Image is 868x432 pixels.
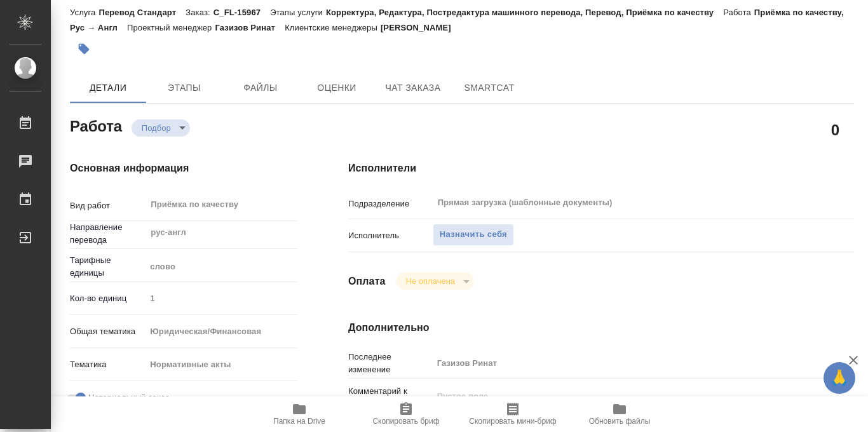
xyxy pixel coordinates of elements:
[348,229,433,242] p: Исполнитель
[78,80,139,96] span: Детали
[146,289,297,307] input: Пустое поле
[440,227,507,242] span: Назначить себя
[383,80,444,96] span: Чат заказа
[402,276,459,287] button: Не оплачена
[348,351,433,376] p: Последнее изменение
[348,274,386,289] h4: Оплата
[70,292,146,305] p: Кол-во единиц
[98,8,186,17] p: Перевод Стандарт
[306,80,367,96] span: Оценки
[348,198,433,210] p: Подразделение
[348,320,854,335] h4: Дополнительно
[459,396,566,432] button: Скопировать мини-бриф
[186,8,213,17] p: Заказ:
[723,8,754,17] p: Работа
[214,8,270,17] p: C_FL-15967
[831,119,839,140] h2: 0
[132,119,190,137] div: Подбор
[589,417,651,426] span: Обновить файлы
[146,321,297,342] div: Юридическая/Финансовая
[70,221,146,246] p: Направление перевода
[70,8,98,17] p: Услуга
[433,354,812,372] input: Пустое поле
[285,23,381,32] p: Клиентские менеджеры
[70,35,98,63] button: Добавить тэг
[381,23,461,32] p: [PERSON_NAME]
[215,23,285,32] p: Газизов Ринат
[88,391,169,404] span: Нотариальный заказ
[138,123,175,133] button: Подбор
[146,354,297,375] div: Нормативные акты
[396,273,474,290] div: Подбор
[70,358,146,371] p: Тематика
[230,80,291,96] span: Файлы
[459,80,520,96] span: SmartCat
[353,396,459,432] button: Скопировать бриф
[433,224,514,246] button: Назначить себя
[348,161,854,176] h4: Исполнители
[146,256,297,278] div: слово
[829,365,850,391] span: 🙏
[246,396,353,432] button: Папка на Drive
[70,254,146,280] p: Тарифные единицы
[469,417,556,426] span: Скопировать мини-бриф
[70,161,297,176] h4: Основная информация
[154,80,215,96] span: Этапы
[127,23,215,32] p: Проектный менеджер
[824,362,855,394] button: 🙏
[273,417,325,426] span: Папка на Drive
[70,114,122,137] h2: Работа
[70,325,146,338] p: Общая тематика
[70,199,146,212] p: Вид работ
[270,8,326,17] p: Этапы услуги
[566,396,673,432] button: Обновить файлы
[326,8,723,17] p: Корректура, Редактура, Постредактура машинного перевода, Перевод, Приёмка по качеству
[372,417,439,426] span: Скопировать бриф
[348,385,433,410] p: Комментарий к работе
